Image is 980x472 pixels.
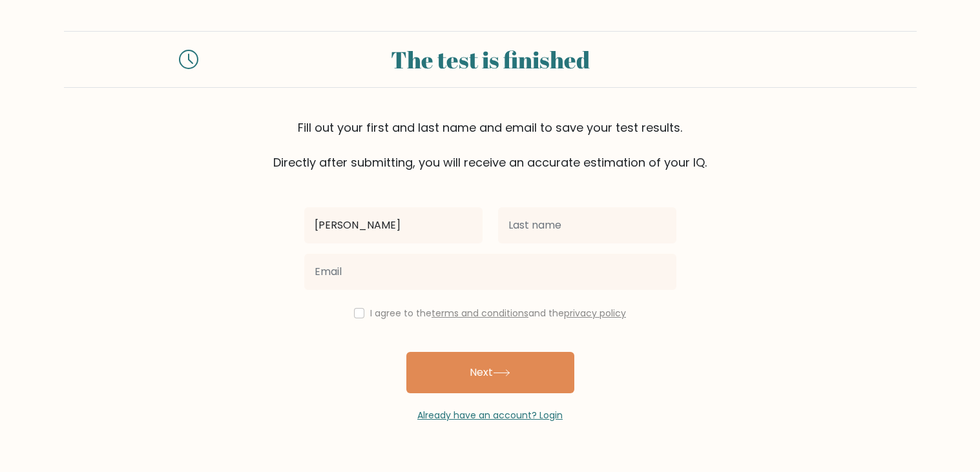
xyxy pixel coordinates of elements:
input: First name [304,207,483,243]
div: The test is finished [214,42,767,77]
a: Already have an account? Login [417,409,563,422]
input: Last name [498,207,676,243]
label: I agree to the and the [370,307,626,320]
button: Next [406,352,574,393]
div: Fill out your first and last name and email to save your test results. Directly after submitting,... [64,119,917,171]
input: Email [304,254,676,290]
a: privacy policy [564,307,626,320]
a: terms and conditions [432,307,528,320]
